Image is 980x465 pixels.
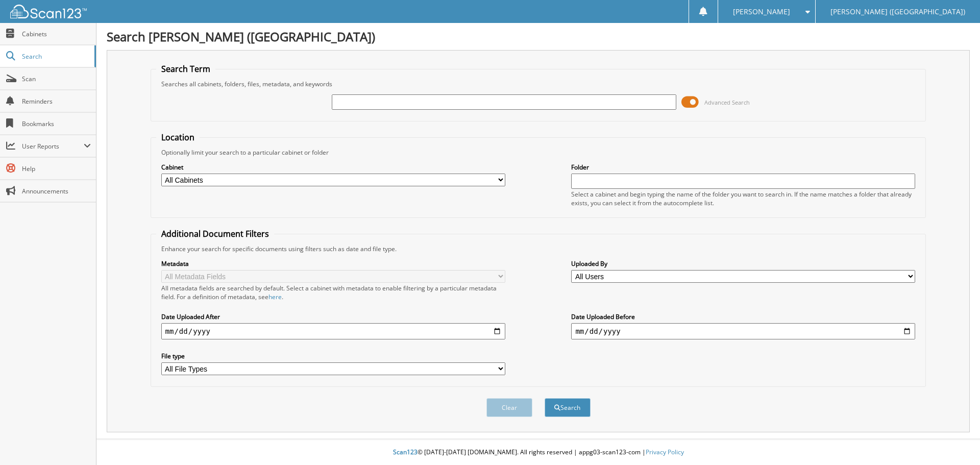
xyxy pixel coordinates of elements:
label: Metadata [161,259,505,268]
span: [PERSON_NAME] ([GEOGRAPHIC_DATA]) [830,9,965,15]
input: start [161,323,505,339]
div: All metadata fields are searched by default. Select a cabinet with metadata to enable filtering b... [161,284,505,301]
span: Announcements [22,187,91,195]
span: Reminders [22,97,91,106]
legend: Search Term [156,63,215,75]
label: File type [161,352,505,360]
span: Advanced Search [704,99,750,106]
a: here [268,292,282,301]
span: User Reports [22,142,84,151]
div: Enhance your search for specific documents using filters such as date and file type. [156,244,921,253]
button: Clear [486,398,532,417]
label: Cabinet [161,163,505,172]
label: Date Uploaded Before [571,312,915,321]
span: Help [22,164,91,173]
legend: Location [156,132,200,143]
div: Optionally limit your search to a particular cabinet or folder [156,148,921,157]
div: © [DATE]-[DATE] [DOMAIN_NAME]. All rights reserved | appg03-scan123-com | [96,440,980,465]
label: Uploaded By [571,259,915,268]
span: Cabinets [22,30,91,38]
input: end [571,323,915,339]
legend: Additional Document Filters [156,228,274,239]
span: Bookmarks [22,119,91,128]
div: Select a cabinet and begin typing the name of the folder you want to search in. If the name match... [571,190,915,207]
h1: Search [PERSON_NAME] ([GEOGRAPHIC_DATA]) [107,28,970,45]
label: Folder [571,163,915,172]
div: Searches all cabinets, folders, files, metadata, and keywords [156,80,921,88]
button: Search [545,398,591,417]
span: Scan123 [393,448,418,456]
span: Scan [22,75,91,83]
span: [PERSON_NAME] [733,9,790,15]
label: Date Uploaded After [161,312,505,321]
span: Search [22,52,89,61]
img: scan123-logo-white.svg [10,5,87,18]
a: Privacy Policy [646,448,684,456]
